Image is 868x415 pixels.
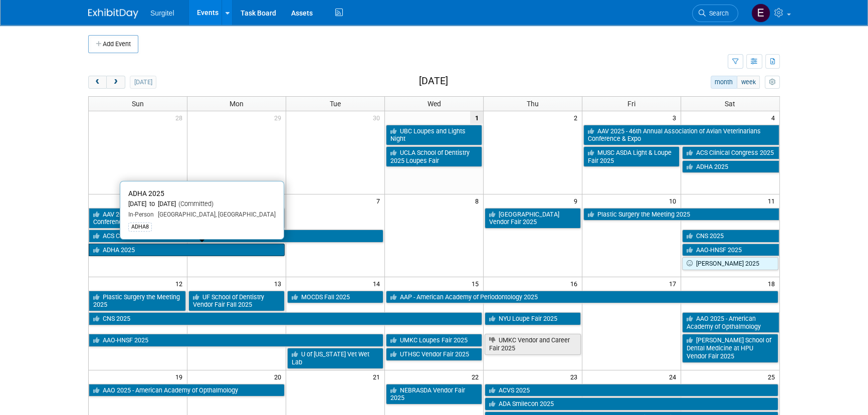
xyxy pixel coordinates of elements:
a: UMKC Loupes Fair 2025 [386,334,482,347]
span: [GEOGRAPHIC_DATA], [GEOGRAPHIC_DATA] [154,211,276,218]
a: CNS 2025 [89,312,482,325]
a: [PERSON_NAME] School of Dental Medicine at HPU Vendor Fair 2025 [682,334,778,362]
span: 13 [273,277,286,290]
span: Sun [132,100,144,108]
span: 16 [569,277,582,290]
span: 25 [767,370,779,383]
a: UBC Loupes and Lights Night [386,125,482,145]
span: 7 [375,194,384,207]
button: [DATE] [130,76,156,89]
button: next [106,76,125,89]
a: Search [692,5,738,22]
span: 3 [672,111,681,124]
img: ExhibitDay [88,9,138,19]
a: CNS 2025 [682,230,779,243]
a: Plastic Surgery the Meeting 2025 [583,208,779,221]
a: UMKC Vendor and Career Fair 2025 [485,334,581,354]
span: 4 [770,111,779,124]
span: 24 [668,370,681,383]
span: 20 [273,370,286,383]
span: Wed [427,100,441,108]
h2: [DATE] [419,76,448,87]
span: 9 [573,194,582,207]
a: UTHSC Vendor Fair 2025 [386,348,482,361]
a: MUSC ASDA Light & Loupe Fair 2025 [583,146,680,167]
a: [GEOGRAPHIC_DATA] Vendor Fair 2025 [485,208,581,229]
span: In-Person [128,211,154,218]
button: Add Event [88,35,138,53]
span: Tue [330,100,341,108]
a: ACS Clinical Congress 2025 [89,230,383,243]
a: AAV 2025 - 46th Annual Association of Avian Veterinarians Conference & Expo [89,208,285,229]
button: month [711,76,737,89]
i: Personalize Calendar [769,79,775,86]
a: UCLA School of Dentistry 2025 Loupes Fair [386,146,482,167]
a: ACS Clinical Congress 2025 [682,146,779,159]
span: 21 [372,370,384,383]
span: 18 [767,277,779,290]
button: prev [88,76,107,89]
span: Fri [627,100,635,108]
span: 19 [174,370,187,383]
span: 2 [573,111,582,124]
span: Sat [725,100,735,108]
a: ADA Smilecon 2025 [485,397,778,410]
span: ADHA 2025 [128,189,164,197]
span: 11 [767,194,779,207]
span: 17 [668,277,681,290]
span: 29 [273,111,286,124]
a: U of [US_STATE] Vet Wet Lab [287,348,383,368]
a: Plastic Surgery the Meeting 2025 [89,291,186,311]
button: week [737,76,760,89]
span: 8 [474,194,483,207]
a: AAO 2025 - American Academy of Opthalmology [682,312,779,333]
div: [DATE] to [DATE] [128,200,276,209]
div: ADHA8 [128,223,152,232]
a: ADHA 2025 [89,244,285,257]
a: [PERSON_NAME] 2025 [682,257,778,270]
span: 30 [372,111,384,124]
a: NYU Loupe Fair 2025 [485,312,581,325]
a: AAO-HNSF 2025 [89,334,383,347]
button: myCustomButton [765,76,780,89]
a: AAO 2025 - American Academy of Opthalmology [89,384,285,397]
span: 1 [470,111,483,124]
span: 23 [569,370,582,383]
span: 10 [668,194,681,207]
span: Thu [527,100,539,108]
span: Search [706,10,729,17]
span: (Committed) [176,200,213,207]
a: AAO-HNSF 2025 [682,244,779,257]
span: 15 [471,277,483,290]
span: 12 [174,277,187,290]
a: NEBRASDA Vendor Fair 2025 [386,384,482,404]
img: Event Coordinator [751,4,770,23]
a: UF School of Dentistry Vendor Fair Fall 2025 [188,291,285,311]
a: MOCDS Fall 2025 [287,291,383,304]
a: ACVS 2025 [485,384,778,397]
a: ADHA 2025 [682,160,779,173]
span: 28 [174,111,187,124]
span: 22 [471,370,483,383]
span: Mon [230,100,244,108]
span: Surgitel [150,9,174,17]
a: AAP - American Academy of Periodontology 2025 [386,291,778,304]
a: AAV 2025 - 46th Annual Association of Avian Veterinarians Conference & Expo [583,125,779,145]
span: 14 [372,277,384,290]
